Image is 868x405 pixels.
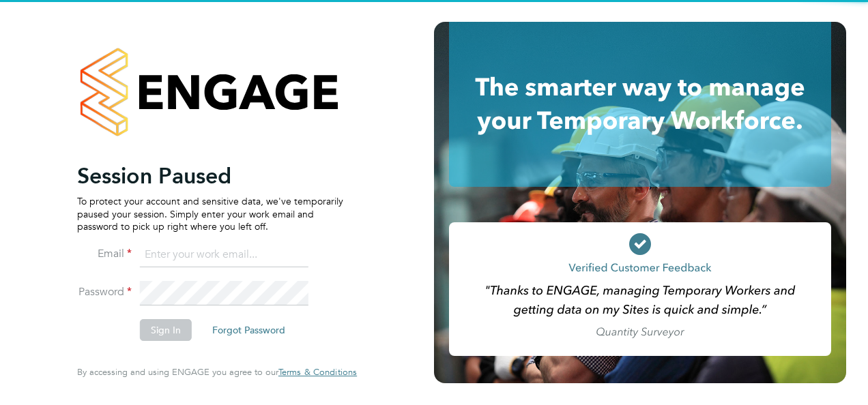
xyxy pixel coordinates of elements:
[77,162,343,190] h2: Session Paused
[77,247,132,261] label: Email
[278,366,357,378] span: Terms & Conditions
[77,366,357,378] span: By accessing and using ENGAGE you agree to our
[201,319,296,341] button: Forgot Password
[140,319,192,341] button: Sign In
[278,367,357,378] a: Terms & Conditions
[140,243,308,267] input: Enter your work email...
[77,285,132,299] label: Password
[77,195,343,232] p: To protect your account and sensitive data, we've temporarily paused your session. Simply enter y...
